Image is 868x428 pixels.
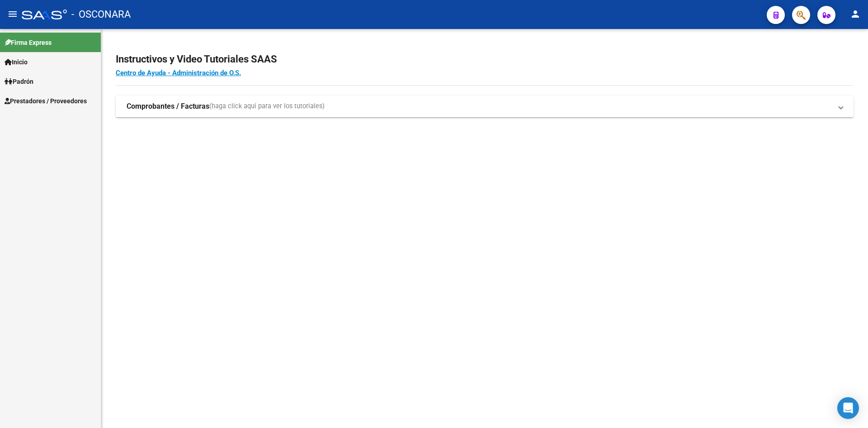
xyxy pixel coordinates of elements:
[116,51,854,68] h2: Instructivos y Video Tutoriales SAAS
[71,5,131,24] span: - OSCONARA
[116,69,241,77] a: Centro de Ayuda - Administración de O.S.
[5,96,87,106] span: Prestadores / Proveedores
[5,77,33,87] span: Padrón
[127,101,209,111] strong: Comprobantes / Facturas
[7,9,18,19] mat-icon: menu
[837,397,859,419] div: Open Intercom Messenger
[850,9,861,19] mat-icon: person
[5,57,28,67] span: Inicio
[209,101,325,111] span: (haga click aquí para ver los tutoriales)
[5,38,52,48] span: Firma Express
[116,96,854,117] mat-expansion-panel-header: Comprobantes / Facturas(haga click aquí para ver los tutoriales)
